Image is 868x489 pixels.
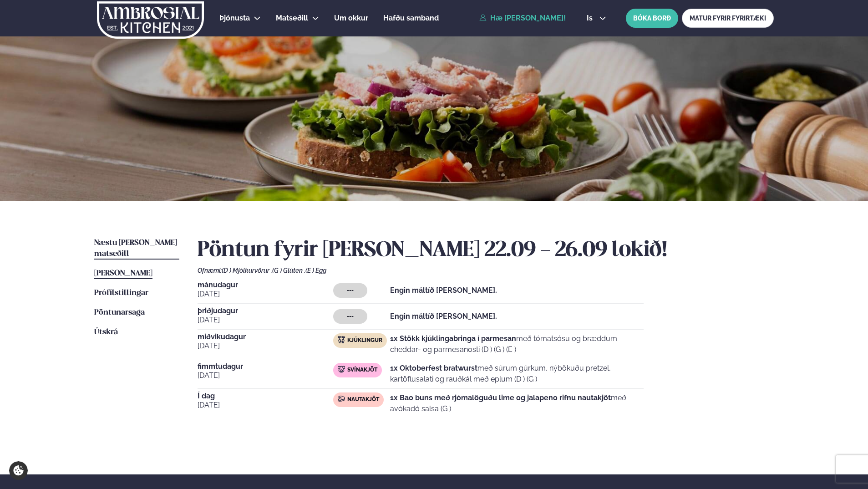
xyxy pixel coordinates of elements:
[587,15,595,22] span: is
[198,333,333,341] span: miðvikudagur
[94,288,148,299] a: Prófílstillingar
[338,336,345,343] img: chicken.svg
[347,367,377,374] span: Svínakjöt
[94,289,148,297] span: Prófílstillingar
[390,363,644,385] p: með súrum gúrkum, nýbökuðu pretzel, kartöflusalati og rauðkál með eplum (D ) (G )
[579,15,614,22] button: is
[383,13,439,24] a: Hafðu samband
[347,313,354,320] span: ---
[347,396,379,403] span: Nautakjöt
[198,281,333,289] span: mánudagur
[222,267,272,274] span: (D ) Mjólkurvörur ,
[347,287,354,294] span: ---
[94,327,118,338] a: Útskrá
[390,364,477,372] strong: 1x Oktoberfest bratwurst
[198,307,333,315] span: þriðjudagur
[94,238,179,260] a: Næstu [PERSON_NAME] matseðill
[94,309,145,316] span: Pöntunarsaga
[347,337,382,344] span: Kjúklingur
[479,14,566,22] a: Hæ [PERSON_NAME]!
[198,400,333,411] span: [DATE]
[276,13,308,24] a: Matseðill
[305,267,326,274] span: (E ) Egg
[96,1,205,39] img: logo
[198,267,774,274] div: Ofnæmi:
[94,268,152,279] a: [PERSON_NAME]
[94,270,152,277] span: [PERSON_NAME]
[390,393,611,402] strong: 1x Bao buns með rjómalöguðu lime og jalapeno rifnu nautakjöt
[390,286,497,295] strong: Engin máltíð [PERSON_NAME].
[390,312,497,321] strong: Engin máltíð [PERSON_NAME].
[338,366,345,373] img: pork.svg
[198,289,333,300] span: [DATE]
[198,392,333,400] span: Í dag
[272,267,305,274] span: (G ) Glúten ,
[198,238,774,263] h2: Pöntun fyrir [PERSON_NAME] 22.09 - 26.09 lokið!
[198,315,333,326] span: [DATE]
[219,14,250,22] span: Þjónusta
[276,14,308,22] span: Matseðill
[338,395,345,402] img: beef.svg
[94,328,118,336] span: Útskrá
[9,461,28,480] a: Cookie settings
[626,9,678,28] button: BÓKA BORÐ
[390,392,644,414] p: með avókadó salsa (G )
[198,370,333,381] span: [DATE]
[390,333,644,355] p: með tómatsósu og bræddum cheddar- og parmesanosti (D ) (G ) (E )
[334,13,368,24] a: Um okkur
[390,334,516,343] strong: 1x Stökk kjúklingabringa í parmesan
[94,307,145,318] a: Pöntunarsaga
[383,14,439,22] span: Hafðu samband
[334,14,368,22] span: Um okkur
[198,341,333,351] span: [DATE]
[219,13,250,24] a: Þjónusta
[198,363,333,370] span: fimmtudagur
[94,239,177,258] span: Næstu [PERSON_NAME] matseðill
[682,9,774,28] a: MATUR FYRIR FYRIRTÆKI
